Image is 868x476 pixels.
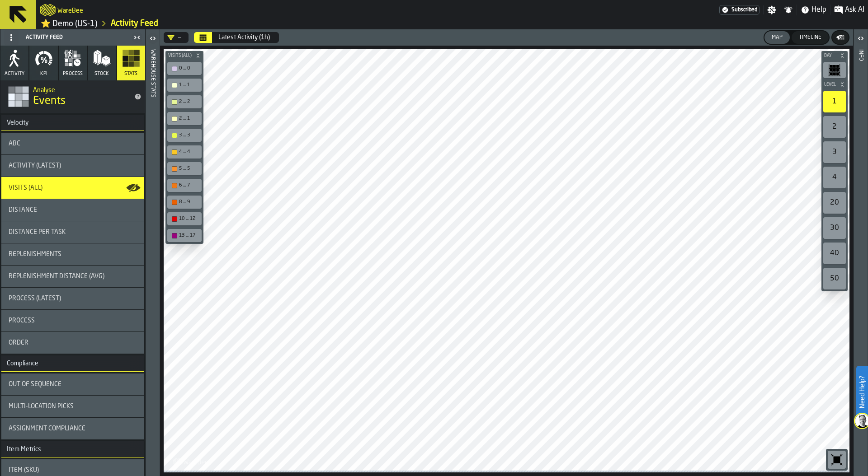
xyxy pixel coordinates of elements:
[9,381,61,388] span: Out of Sequence
[194,32,212,43] button: Select date range Select date range
[821,241,848,266] div: button-toolbar-undefined
[179,233,199,238] div: 13 ... 17
[821,165,848,190] div: button-toolbar-undefined
[823,141,846,163] div: 3
[166,53,193,58] span: Visits (All)
[9,425,137,432] div: Title
[165,127,203,144] div: button-toolbar-undefined
[111,19,158,28] a: link-to-/wh/i/103622fe-4b04-4da1-b95f-2619b9c959cc/feed/295e6da0-4918-4aac-b59c-b3797cc367fd
[146,29,160,476] header: Warehouse Stats
[9,229,137,236] div: Title
[1,133,144,154] div: stat-ABC
[179,65,199,71] div: 0 ... 0
[169,64,200,73] div: 0 ... 0
[169,197,200,207] div: 8 ... 9
[0,80,145,113] div: title-Events
[857,367,867,417] label: Need Help?
[1,199,144,221] div: stat-Distance
[823,217,846,239] div: 30
[41,19,97,29] a: link-to-/wh/i/103622fe-4b04-4da1-b95f-2619b9c959cc
[179,116,199,121] div: 2 ... 1
[9,251,61,258] span: Replenishments
[179,199,199,205] div: 8 ... 9
[1,355,144,372] h3: title-section-Compliance
[179,149,199,155] div: 4 ... 4
[1,119,34,126] div: Velocity
[9,206,137,214] div: Title
[179,82,199,88] div: 1 ... 1
[821,51,848,60] button: button-
[1,288,144,309] div: stat-Process (Latest)
[9,467,137,474] div: Title
[57,5,83,14] h2: Sub Title
[1,266,144,287] div: stat-Replenishment Distance (AVG)
[821,190,848,215] div: button-toolbar-undefined
[823,167,846,188] div: 4
[9,381,137,388] div: Title
[9,317,137,324] div: Title
[218,34,270,41] div: Latest Activity (1h)
[764,5,780,14] label: button-toggle-Settings
[165,77,203,93] div: button-toolbar-undefined
[9,162,61,169] span: Activity (Latest)
[9,295,61,302] span: Process (Latest)
[854,31,867,47] label: button-toggle-Open
[9,251,137,258] div: Title
[165,93,203,110] div: button-toolbar-undefined
[795,34,825,41] div: Timeline
[165,60,203,77] div: button-toolbar-undefined
[1,441,144,457] h3: title-section-Item Metrics
[213,28,275,47] button: Select date range
[40,2,56,18] a: logo-header
[1,332,144,354] div: stat-Order
[9,184,42,191] span: Visits (All)
[9,140,137,147] div: Title
[5,71,24,77] span: Activity
[821,60,848,80] div: button-toolbar-undefined
[1,373,144,395] div: stat-Out of Sequence
[169,131,200,140] div: 3 ... 3
[9,339,137,346] div: Title
[179,182,199,188] div: 6 ... 7
[811,5,826,15] span: Help
[1,360,44,367] div: Compliance
[165,210,203,227] div: button-toolbar-undefined
[179,216,199,222] div: 10 ... 12
[1,177,144,199] div: stat-Visits (All)
[169,147,200,157] div: 4 ... 4
[797,5,830,15] label: button-toggle-Help
[1,115,144,131] h3: title-section-Velocity
[179,166,199,172] div: 5 ... 5
[165,144,203,160] div: button-toolbar-undefined
[9,162,137,169] div: Title
[768,34,786,41] div: Map
[165,51,203,60] button: button-
[1,221,144,243] div: stat-Distance per Task
[40,18,452,29] nav: Breadcrumb
[63,71,83,77] span: process
[169,181,200,190] div: 6 ... 7
[854,29,868,476] header: Info
[1,310,144,331] div: stat-Process
[9,140,20,147] span: ABC
[9,184,137,191] div: Title
[719,5,759,15] a: link-to-/wh/i/103622fe-4b04-4da1-b95f-2619b9c959cc/settings/billing
[179,132,199,138] div: 3 ... 3
[858,47,864,474] div: Info
[821,215,848,241] div: button-toolbar-undefined
[169,214,200,224] div: 10 ... 12
[165,110,203,127] div: button-toolbar-undefined
[821,80,848,89] button: button-
[33,94,66,108] span: Events
[821,114,848,140] div: button-toolbar-undefined
[821,140,848,165] div: button-toolbar-undefined
[1,155,144,177] div: stat-Activity (Latest)
[731,7,757,13] span: Subscribed
[1,446,47,453] div: Item Metrics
